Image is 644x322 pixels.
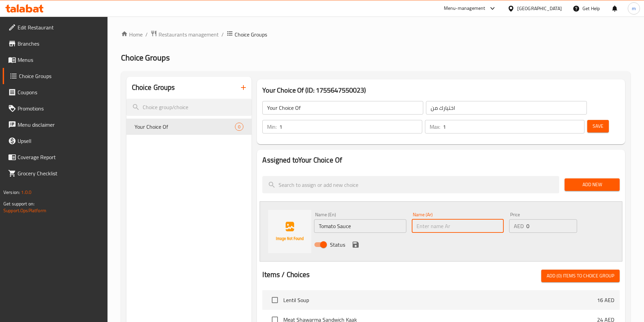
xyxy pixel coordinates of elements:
[126,119,252,135] div: Your Choice Of0
[268,293,282,307] span: Select choice
[145,30,148,39] li: /
[314,219,406,233] input: Enter name En
[18,137,102,145] span: Upsell
[547,272,614,280] span: Add (0) items to choice group
[121,30,143,39] a: Home
[21,188,31,197] span: 1.0.0
[3,117,108,133] a: Menu disclaimer
[18,56,102,64] span: Menus
[121,50,170,65] span: Choice Groups
[541,270,620,282] button: Add (0) items to choice group
[235,124,243,130] span: 0
[430,123,440,131] p: Max:
[3,52,108,68] a: Menus
[126,99,252,116] input: search
[3,100,108,117] a: Promotions
[632,5,636,12] span: m
[262,85,620,96] h3: Your Choice Of (ID: 1755647550023)
[150,30,219,39] a: Restaurants management
[132,82,175,93] h2: Choice Groups
[3,149,108,165] a: Coverage Report
[262,270,310,280] h2: Items / Choices
[19,72,102,80] span: Choice Groups
[18,169,102,177] span: Grocery Checklist
[3,199,34,208] span: Get support on:
[526,219,577,233] input: Please enter price
[262,155,620,165] h2: Assigned to Your Choice Of
[3,68,108,84] a: Choice Groups
[18,104,102,113] span: Promotions
[135,123,235,131] span: Your Choice Of
[570,180,614,189] span: Add New
[121,30,630,39] nav: breadcrumb
[267,123,277,131] p: Min:
[221,30,224,39] li: /
[597,296,614,304] p: 16 AED
[517,5,562,12] div: [GEOGRAPHIC_DATA]
[262,176,559,193] input: search
[412,219,504,233] input: Enter name Ar
[18,153,102,161] span: Coverage Report
[330,241,345,249] span: Status
[3,84,108,100] a: Coupons
[565,178,620,191] button: Add New
[283,296,597,304] span: Lentil Soup
[593,122,603,130] span: Save
[18,40,102,48] span: Branches
[3,206,46,215] a: Support.OpsPlatform
[18,23,102,31] span: Edit Restaurant
[3,35,108,52] a: Branches
[18,88,102,96] span: Coupons
[235,30,267,39] span: Choice Groups
[351,240,361,250] button: save
[587,120,609,132] button: Save
[3,165,108,181] a: Grocery Checklist
[3,188,20,197] span: Version:
[18,121,102,129] span: Menu disclaimer
[444,4,485,13] div: Menu-management
[3,19,108,35] a: Edit Restaurant
[159,30,219,39] span: Restaurants management
[514,222,524,230] p: AED
[3,133,108,149] a: Upsell
[235,123,243,131] div: Choices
